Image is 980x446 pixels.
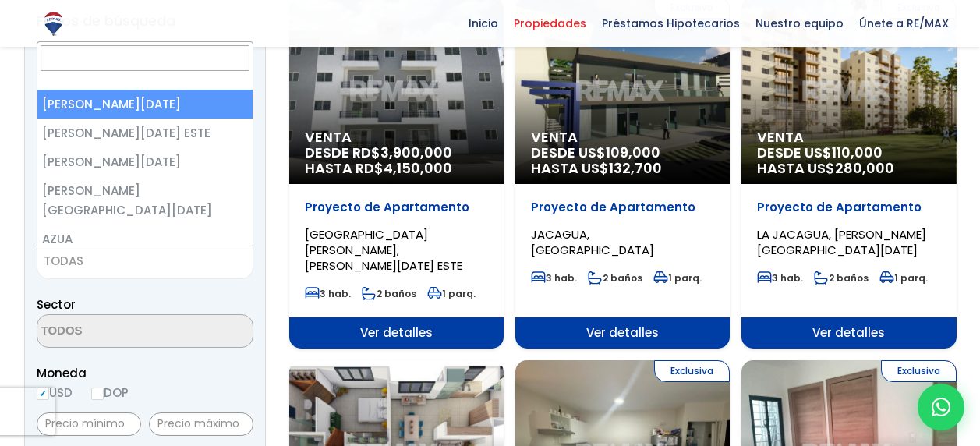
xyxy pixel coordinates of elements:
[37,147,253,176] li: [PERSON_NAME][DATE]
[814,271,869,285] span: 2 baños
[305,226,462,274] span: [GEOGRAPHIC_DATA][PERSON_NAME], [PERSON_NAME][DATE] ESTE
[588,271,642,285] span: 2 baños
[37,315,189,349] textarea: Search
[741,317,956,349] span: Ver detalles
[531,200,714,215] p: Proyecto de Apartamento
[380,143,452,162] span: 3,900,000
[832,143,883,162] span: 110,000
[305,161,488,176] span: HASTA RD$
[384,158,452,178] span: 4,150,000
[609,158,662,178] span: 132,700
[757,145,940,176] span: DESDE US$
[37,363,253,383] span: Moneda
[37,90,253,119] li: [PERSON_NAME][DATE]
[606,143,660,162] span: 109,000
[757,161,940,176] span: HASTA US$
[305,287,351,300] span: 3 hab.
[37,119,253,147] li: [PERSON_NAME][DATE] ESTE
[879,271,928,285] span: 1 parq.
[748,12,851,35] span: Nuestro equipo
[531,226,654,258] span: JACAGUA, [GEOGRAPHIC_DATA]
[654,360,730,382] span: Exclusiva
[305,200,488,215] p: Proyecto de Apartamento
[37,412,141,436] input: Precio mínimo
[40,10,67,37] img: Logo de REMAX
[531,161,714,176] span: HASTA US$
[506,12,594,35] span: Propiedades
[91,388,104,400] input: DOP
[757,271,803,285] span: 3 hab.
[37,388,49,400] input: USD
[362,287,416,300] span: 2 baños
[531,145,714,176] span: DESDE US$
[757,129,940,145] span: Venta
[37,383,73,402] label: USD
[515,317,730,349] span: Ver detalles
[37,225,253,253] li: AZUA
[37,296,76,313] span: Sector
[461,12,506,35] span: Inicio
[531,271,577,285] span: 3 hab.
[37,176,253,225] li: [PERSON_NAME][GEOGRAPHIC_DATA][DATE]
[305,129,488,145] span: Venta
[41,45,249,71] input: Search
[37,246,253,279] span: TODAS
[149,412,253,436] input: Precio máximo
[44,253,83,269] span: TODAS
[757,226,926,258] span: LA JACAGUA, [PERSON_NAME][GEOGRAPHIC_DATA][DATE]
[427,287,476,300] span: 1 parq.
[835,158,894,178] span: 280,000
[305,145,488,176] span: DESDE RD$
[653,271,702,285] span: 1 parq.
[289,317,504,349] span: Ver detalles
[757,200,940,215] p: Proyecto de Apartamento
[531,129,714,145] span: Venta
[881,360,957,382] span: Exclusiva
[594,12,748,35] span: Préstamos Hipotecarios
[91,383,129,402] label: DOP
[851,12,957,35] span: Únete a RE/MAX
[37,250,253,272] span: TODAS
